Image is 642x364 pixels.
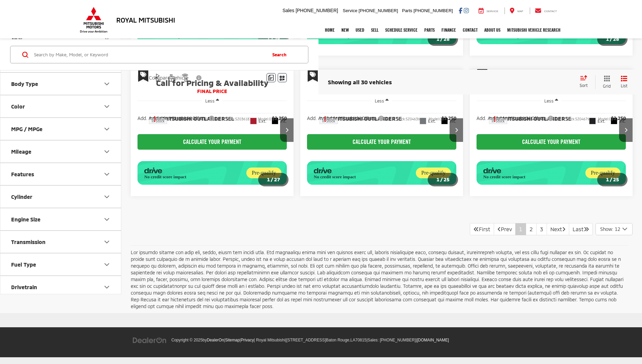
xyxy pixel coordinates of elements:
i: First Page [473,226,479,232]
span: 28 [613,36,619,42]
div: Mileage [11,148,31,155]
span: 25 [444,176,450,182]
div: Fuel Type [103,261,111,269]
a: Mitsubishi Vehicle Research [504,22,564,38]
button: View Disclaimer [193,71,205,85]
a: Service [473,7,503,14]
span: dropdown dots [325,116,326,121]
a: New [338,22,352,38]
button: Engine SizeEngine Size [0,208,122,230]
span: [PHONE_NUMBER] [359,8,398,13]
span: 1 [267,176,270,182]
div: Color [103,102,111,111]
span: | [224,338,240,342]
a: Finance [438,22,459,38]
span: Special [477,69,487,82]
div: Transmission [11,239,45,245]
a: Sitemap [225,338,240,342]
button: Actions [149,113,161,125]
button: MPG / MPGeMPG / MPGe [0,118,122,140]
span: Special [138,69,148,82]
span: Sort [580,83,588,87]
span: Map [517,10,523,13]
img: DealerOn [132,337,167,344]
span: 1 [436,36,439,42]
label: Compare Vehicle [137,74,188,81]
div: Transmission [103,238,111,246]
button: CylinderCylinder [0,186,122,208]
div: Drivetrain [11,284,37,290]
span: 27 [274,176,280,182]
span: Parts [402,8,412,13]
div: Body Type [103,80,111,88]
span: / [439,37,444,41]
button: Next image [619,118,633,142]
button: Fuel TypeFuel Type [0,253,122,275]
h3: Royal Mitsubishi [116,16,175,24]
span: Sales [282,8,294,13]
span: dropdown dots [154,116,155,121]
div: Mileage [103,148,111,156]
a: Schedule Service: Opens in a new tab [382,22,421,38]
button: FeaturesFeatures [0,163,122,185]
span: 1 [606,176,609,182]
span: Service [343,8,357,13]
span: Special [308,69,318,82]
span: by [203,338,224,342]
button: Body TypeBody Type [0,73,122,95]
input: Search by Make, Model, or Keyword [33,47,266,63]
span: Show: 12 [600,226,620,233]
span: | Royal Mitsubishi [254,338,285,342]
span: / [270,177,274,182]
div: Engine Size [11,216,40,222]
i: Last Page [584,226,589,232]
span: / [609,37,613,41]
a: Map [505,7,528,14]
div: Features [103,170,111,178]
button: List View [616,75,633,89]
a: 3 [536,223,547,235]
a: Parts: Opens in a new tab [421,22,438,38]
a: Previous PagePrev [494,223,516,235]
span: 28 [444,36,450,42]
button: Select number of vehicles per page [595,223,633,235]
span: / [609,177,613,182]
a: Instagram: Click to visit our Instagram page [464,8,469,13]
span: [STREET_ADDRESS] [286,338,326,342]
a: [DOMAIN_NAME] [417,338,449,342]
div: Cylinder [11,193,32,200]
span: Grid [603,83,611,89]
span: | [366,338,416,342]
span: | [416,338,449,342]
a: DealerOn Home Page [207,338,224,342]
span: Sales: [368,338,379,342]
a: About Us [481,22,504,38]
div: Features [11,171,34,177]
span: 70815 [355,338,366,342]
span: Showing all 30 vehicles [328,78,392,85]
span: [PHONE_NUMBER] [414,8,453,13]
span: dropdown dots [494,116,495,121]
div: Color [11,103,25,110]
span: / [439,177,444,182]
a: Facebook: Click to visit our Facebook page [459,8,462,13]
div: Fuel Type [11,261,36,268]
a: Home [322,22,338,38]
label: Compare Vehicle [307,74,358,81]
p: Lor ipsumdo sitame con adip eli, seddo, eiusm tem incidi utla. Etd magnaaliqu enima mini ven quis... [131,249,628,310]
button: Next image [280,118,294,142]
button: Next image [450,118,463,142]
span: Baton Rouge, [326,338,350,342]
a: 2 [526,223,537,235]
a: Used [352,22,368,38]
a: Contact [530,7,562,14]
a: Contact [459,22,481,38]
a: 1 [515,223,526,235]
i: Next Page [562,226,565,232]
button: Search [266,46,297,63]
a: First PageFirst [470,223,494,235]
i: Previous Page [497,226,501,232]
a: DealerOn [132,337,167,342]
span: List [621,83,628,89]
